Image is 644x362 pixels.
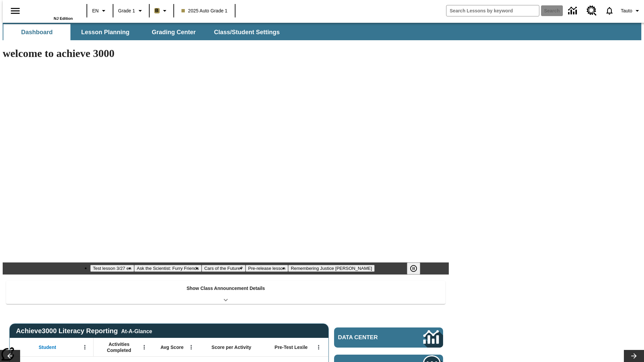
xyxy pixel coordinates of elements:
[115,5,147,17] button: Grade: Grade 1, Select a grade
[288,265,375,272] button: Slide 5 Remembering Justice O'Connor
[139,342,149,352] button: Open Menu
[407,262,427,275] div: Pause
[314,342,324,352] button: Open Menu
[407,262,420,275] button: Pause
[5,1,25,21] button: Open side menu
[209,24,285,40] button: Class/Student Settings
[16,327,152,335] span: Achieve3000 Literacy Reporting
[181,7,228,14] span: 2025 Auto Grade 1
[212,344,252,350] span: Score per Activity
[3,23,641,40] div: SubNavbar
[118,7,135,14] span: Grade 1
[3,24,70,40] button: Dashboard
[29,2,73,20] div: Home
[202,265,246,272] button: Slide 3 Cars of the Future?
[246,265,288,272] button: Slide 4 Pre-release lesson
[6,281,445,304] div: Show Class Announcement Details
[140,24,207,40] button: Grading Center
[21,28,53,36] span: Dashboard
[121,327,152,335] div: At-A-Glance
[621,7,632,14] span: Tauto
[90,265,134,272] button: Slide 1 Test lesson 3/27 en
[160,344,183,350] span: Avg Score
[186,285,265,292] p: Show Class Announcement Details
[92,7,99,14] span: EN
[72,24,139,40] button: Lesson Planning
[624,350,644,362] button: Lesson carousel, Next
[89,5,111,17] button: Language: EN, Select a language
[601,2,618,19] a: Notifications
[29,3,73,16] a: Home
[583,2,601,20] a: Resource Center, Will open in new tab
[152,5,171,17] button: Boost Class color is light brown. Change class color
[618,5,644,17] button: Profile/Settings
[97,341,141,353] span: Activities Completed
[81,28,129,36] span: Lesson Planning
[39,344,56,350] span: Student
[155,6,159,15] span: B
[564,2,583,20] a: Data Center
[334,327,443,348] a: Data Center
[446,5,539,16] input: search field
[338,334,401,341] span: Data Center
[186,342,196,352] button: Open Menu
[214,28,280,36] span: Class/Student Settings
[54,16,73,20] span: NJ Edition
[3,24,286,40] div: SubNavbar
[152,28,196,36] span: Grading Center
[275,344,308,350] span: Pre-Test Lexile
[80,342,90,352] button: Open Menu
[134,265,202,272] button: Slide 2 Ask the Scientist: Furry Friends
[3,47,449,60] h1: welcome to achieve 3000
